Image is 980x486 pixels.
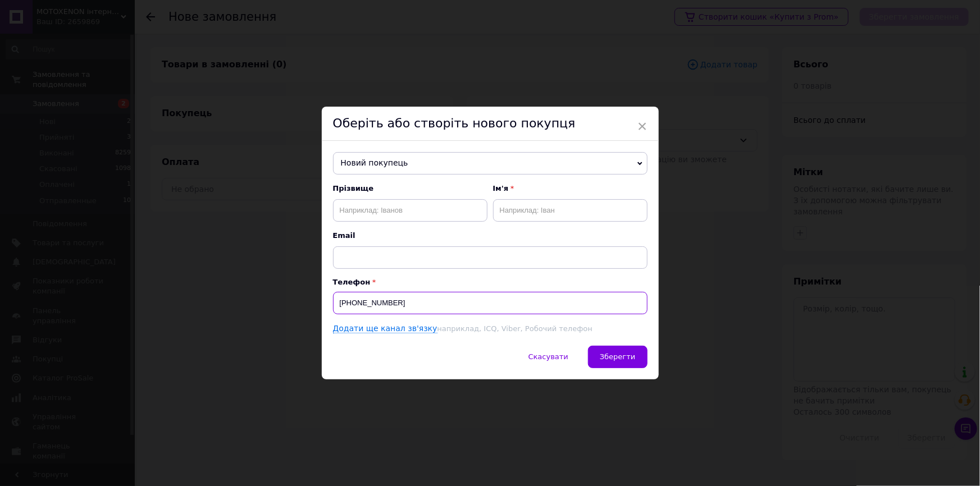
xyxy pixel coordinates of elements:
span: Ім'я [493,184,648,194]
button: Скасувати [517,346,580,368]
button: Зберегти [588,346,647,368]
input: Наприклад: Іван [493,199,648,222]
span: Новий покупець [333,152,648,175]
span: Скасувати [528,352,568,361]
span: × [637,117,648,136]
span: Email [333,231,648,241]
input: +38 096 0000000 [333,292,648,314]
span: наприклад, ICQ, Viber, Робочий телефон [437,324,592,333]
span: Зберегти [600,352,635,361]
span: Прізвище [333,184,487,194]
p: Телефон [333,278,648,286]
a: Додати ще канал зв'язку [333,324,437,333]
input: Наприклад: Іванов [333,199,487,222]
div: Оберіть або створіть нового покупця [322,107,659,141]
